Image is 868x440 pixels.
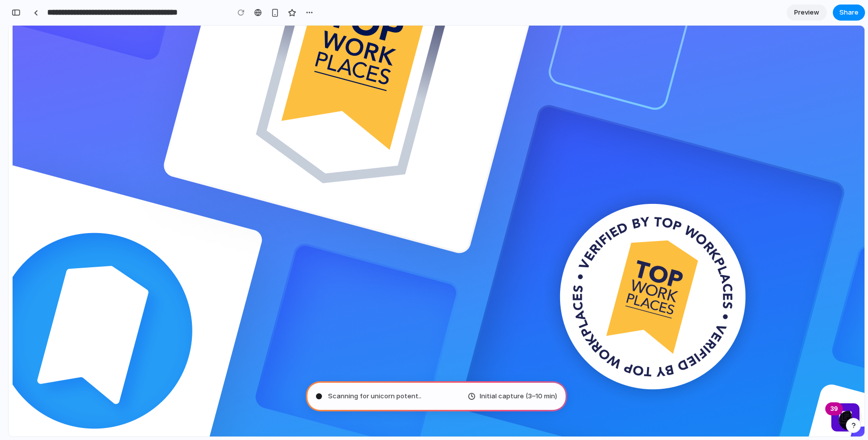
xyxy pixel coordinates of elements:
a: Preview [787,5,827,21]
button: Share [833,5,865,21]
span: Scanning for unicorn potent .. [328,391,421,401]
button: Open Resource Center, 39 new notifications [823,378,851,406]
span: Share [839,8,858,18]
span: Preview [794,8,819,18]
div: 39 [822,383,829,396]
span: Initial capture (3–10 min) [480,391,557,401]
svg: Cookie Preferences [830,385,850,405]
